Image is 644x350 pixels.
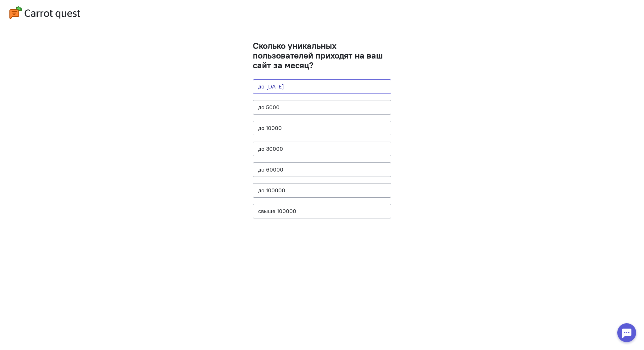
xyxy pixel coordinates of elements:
[253,142,391,156] button: до 30000
[253,41,391,70] h1: Сколько уникальных пользователей приходят на ваш сайт за месяц?
[253,204,391,218] button: свыше 100000
[253,183,391,198] button: до 100000
[253,121,391,135] button: до 10000
[9,6,80,19] img: logo
[253,100,391,115] button: до 5000
[253,162,391,177] button: до 60000
[253,79,391,94] button: до [DATE]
